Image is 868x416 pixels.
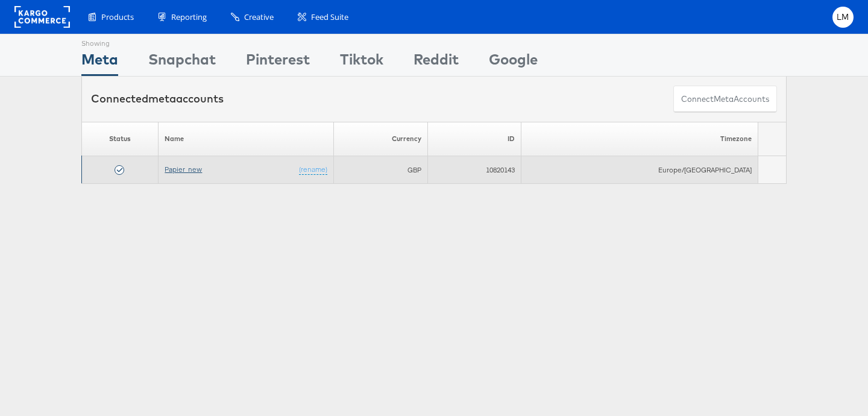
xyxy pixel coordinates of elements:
[521,156,758,184] td: Europe/[GEOGRAPHIC_DATA]
[414,49,459,76] div: Reddit
[333,122,427,156] th: Currency
[165,165,202,174] a: Papier_new
[521,122,758,156] th: Timezone
[148,92,176,106] span: meta
[159,122,334,156] th: Name
[333,156,427,184] td: GBP
[81,34,118,49] div: Showing
[489,49,538,76] div: Google
[82,122,159,156] th: Status
[428,122,521,156] th: ID
[244,11,274,23] span: Creative
[340,49,383,76] div: Tiktok
[299,165,327,175] a: (rename)
[246,49,310,76] div: Pinterest
[171,11,207,23] span: Reporting
[91,91,224,107] div: Connected accounts
[81,49,118,76] div: Meta
[311,11,348,23] span: Feed Suite
[673,86,777,113] button: ConnectmetaAccounts
[714,93,734,105] span: meta
[428,156,521,184] td: 10820143
[148,49,216,76] div: Snapchat
[101,11,134,23] span: Products
[837,13,849,21] span: LM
